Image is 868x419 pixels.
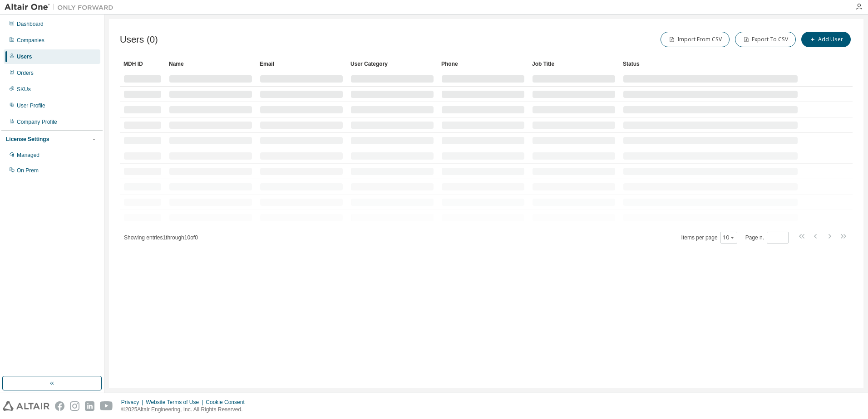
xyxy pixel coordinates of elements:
div: Dashboard [17,20,44,28]
div: Privacy [121,399,146,406]
img: facebook.svg [55,401,64,411]
div: On Prem [17,167,39,174]
button: 10 [723,234,735,241]
div: Orders [17,69,34,77]
button: Add User [801,32,851,47]
div: SKUs [17,86,31,93]
img: Altair One [5,3,118,12]
div: Website Terms of Use [146,399,206,406]
span: Page n. [745,232,789,244]
div: Status [623,57,798,71]
span: Showing entries 1 through 10 of 0 [124,234,198,241]
div: Companies [17,37,44,44]
div: MDH ID [123,57,162,71]
p: © 2025 Altair Engineering, Inc. All Rights Reserved. [121,406,250,414]
div: Managed [17,151,39,159]
div: Name [169,57,252,71]
div: Cookie Consent [206,399,250,406]
span: Users (0) [120,34,158,45]
div: Users [17,53,32,60]
button: Import From CSV [661,32,730,47]
img: instagram.svg [70,401,79,411]
img: youtube.svg [100,401,113,411]
button: Export To CSV [735,32,796,47]
div: User Profile [17,102,45,109]
div: License Settings [6,136,49,143]
span: Items per page [681,232,737,244]
div: Company Profile [17,118,57,126]
div: Email [260,57,343,71]
img: linkedin.svg [85,401,94,411]
img: altair_logo.svg [3,401,49,411]
div: Job Title [532,57,616,71]
div: User Category [350,57,434,71]
div: Phone [441,57,525,71]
